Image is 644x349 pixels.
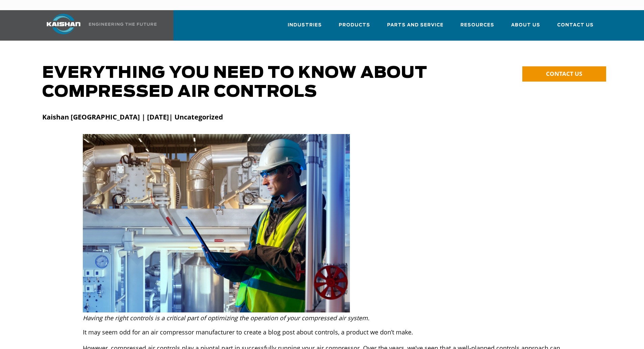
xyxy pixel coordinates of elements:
[460,16,494,39] a: Resources
[339,21,370,29] span: Products
[288,16,322,39] a: Industries
[511,21,540,29] span: About Us
[387,21,444,29] span: Parts and Service
[460,21,494,29] span: Resources
[42,112,223,122] strong: Kaishan [GEOGRAPHIC_DATA] | [DATE]| Uncategorized
[557,16,594,39] a: Contact Us
[38,10,158,41] a: Kaishan USA
[339,16,370,39] a: Products
[83,134,350,312] img: worker
[288,21,322,29] span: Industries
[38,14,89,34] img: kaishan logo
[83,314,369,322] em: Having the right controls is a critical part of optimizing the operation of your compressed air s...
[557,21,594,29] span: Contact Us
[511,16,540,39] a: About Us
[83,327,562,337] p: It may seem odd for an air compressor manufacturer to create a blog post about controls, a produc...
[42,64,460,102] h1: Everything You Need to Know About Compressed Air Controls
[546,70,582,78] span: CONTACT US
[387,16,444,39] a: Parts and Service
[522,66,606,82] a: CONTACT US
[89,23,157,26] img: Engineering the future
